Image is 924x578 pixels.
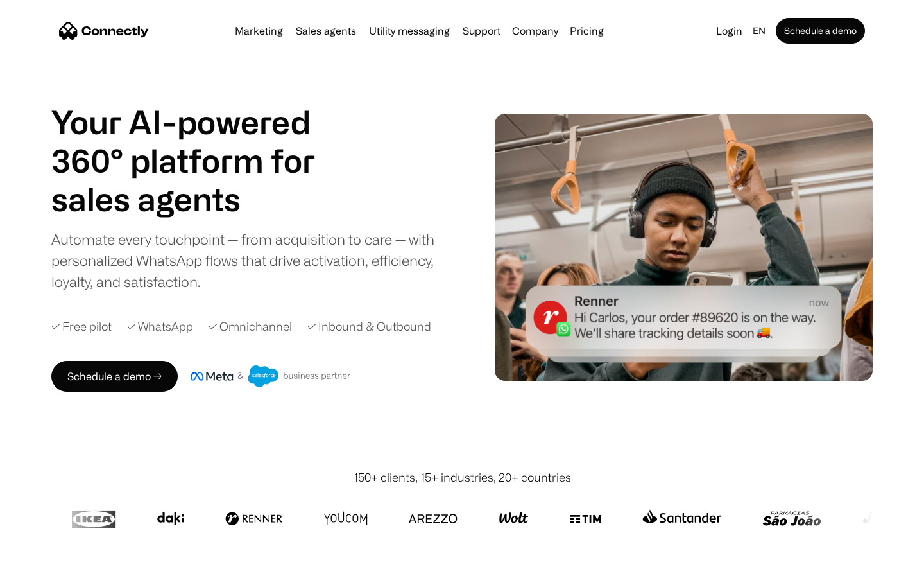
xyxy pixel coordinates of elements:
[209,318,292,335] div: ✓ Omnichannel
[565,26,609,36] a: Pricing
[711,22,748,40] a: Login
[291,26,361,36] a: Sales agents
[307,318,431,335] div: ✓ Inbound & Outbound
[51,103,346,180] h1: Your AI-powered 360° platform for
[51,180,346,218] h1: sales agents
[230,26,288,36] a: Marketing
[191,365,351,387] img: Meta and Salesforce business partner badge.
[13,554,77,574] aside: Language selected: English
[51,361,178,392] a: Schedule a demo →
[51,229,456,292] div: Automate every touchpoint — from acquisition to care — with personalized WhatsApp flows that driv...
[776,18,865,44] a: Schedule a demo
[354,469,571,486] div: 150+ clients, 15+ industries, 20+ countries
[26,556,77,574] ul: Language list
[458,26,506,36] a: Support
[127,318,193,335] div: ✓ WhatsApp
[364,26,455,36] a: Utility messaging
[512,22,558,40] div: Company
[753,22,766,40] div: en
[51,318,112,335] div: ✓ Free pilot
